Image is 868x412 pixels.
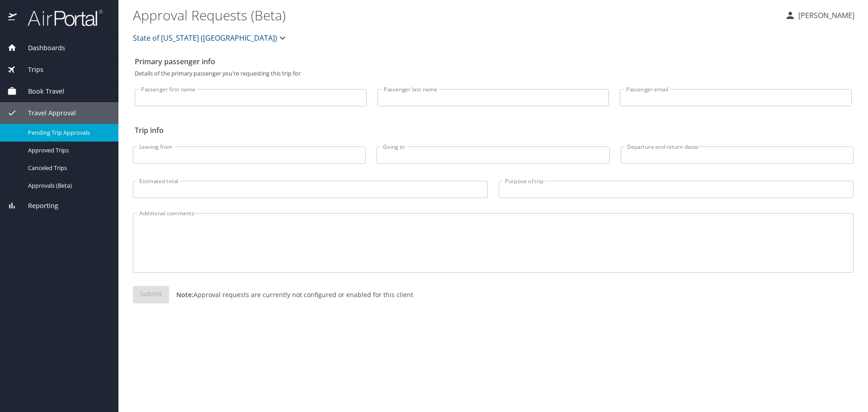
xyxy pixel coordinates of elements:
[17,65,43,75] span: Trips
[781,7,858,24] button: [PERSON_NAME]
[17,108,76,118] span: Travel Approval
[129,29,292,47] button: State of [US_STATE] ([GEOGRAPHIC_DATA])
[18,9,103,27] img: airportal-logo.png
[133,1,778,29] h1: Approval Requests (Beta)
[28,164,108,172] span: Canceled Trips
[28,146,108,155] span: Approved Trips
[135,54,852,69] h2: Primary passenger info
[796,10,854,21] p: [PERSON_NAME]
[135,123,852,137] h2: Trip info
[176,290,193,299] strong: Note:
[135,71,852,76] p: Details of the primary passenger you're requesting this trip for
[17,86,64,96] span: Book Travel
[17,43,65,53] span: Dashboards
[28,128,108,137] span: Pending Trip Approvals
[28,181,108,190] span: Approvals (Beta)
[133,32,277,44] span: State of [US_STATE] ([GEOGRAPHIC_DATA])
[8,9,18,27] img: icon-airportal.png
[169,290,413,299] p: Approval requests are currently not configured or enabled for this client
[17,201,58,211] span: Reporting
